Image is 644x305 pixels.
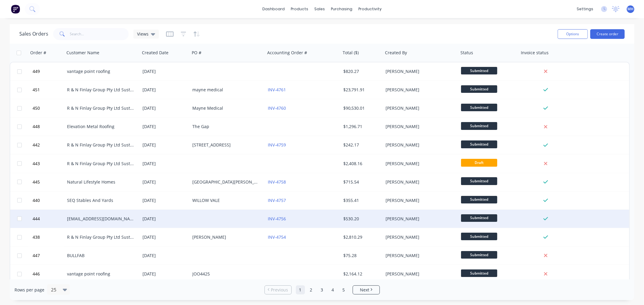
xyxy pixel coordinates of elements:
[143,197,187,203] div: [DATE]
[386,142,453,148] div: [PERSON_NAME]
[30,50,46,56] div: Order #
[360,287,369,293] span: Next
[386,179,453,185] div: [PERSON_NAME]
[386,234,453,240] div: [PERSON_NAME]
[67,105,134,111] div: R & N Finlay Group Pty Ltd Sustainable Cladding
[353,287,380,293] a: Next page
[343,161,379,167] div: $2,408.16
[31,265,67,283] button: 446
[192,50,201,56] div: PO #
[31,191,67,209] button: 440
[268,105,286,111] a: INV-4760
[19,31,48,37] h1: Sales Orders
[33,271,40,277] span: 446
[386,161,453,167] div: [PERSON_NAME]
[31,62,67,80] button: 449
[461,214,497,222] span: Submitted
[31,81,67,99] button: 451
[628,6,634,12] span: MH
[31,247,67,265] button: 447
[192,197,259,203] div: WILLOW VALE
[318,285,327,294] a: Page 3
[343,50,359,56] div: Total ($)
[385,50,407,56] div: Created By
[461,85,497,93] span: Submitted
[386,216,453,222] div: [PERSON_NAME]
[143,68,187,74] div: [DATE]
[143,105,187,111] div: [DATE]
[267,50,307,56] div: Accounting Order #
[590,29,625,39] button: Create order
[521,50,549,56] div: Invoice status
[461,196,497,203] span: Submitted
[461,251,497,259] span: Submitted
[33,253,40,259] span: 447
[143,216,187,222] div: [DATE]
[31,136,67,154] button: 442
[262,285,382,294] ul: Pagination
[70,28,129,40] input: Search...
[192,87,259,93] div: mayne medical
[268,179,286,185] a: INV-4758
[67,197,134,203] div: SEQ Stables And Yards
[343,179,379,185] div: $715.54
[67,124,134,130] div: Elevation Metal Roofing
[461,177,497,185] span: Submitted
[386,124,453,130] div: [PERSON_NAME]
[31,173,67,191] button: 445
[33,124,40,130] span: 448
[143,124,187,130] div: [DATE]
[288,5,311,14] div: products
[386,105,453,111] div: [PERSON_NAME]
[33,142,40,148] span: 442
[67,161,134,167] div: R & N Finlay Group Pty Ltd Sustainable Cladding
[67,179,134,185] div: Natural Lifestyle Homes
[33,216,40,222] span: 444
[343,68,379,74] div: $820.27
[461,159,497,166] span: Draft
[328,285,338,294] a: Page 4
[33,68,40,74] span: 449
[67,142,134,148] div: R & N Finlay Group Pty Ltd Sustainable Cladding
[67,253,134,259] div: BULLFAB
[343,197,379,203] div: $355.41
[343,142,379,148] div: $242.17
[386,253,453,259] div: [PERSON_NAME]
[143,179,187,185] div: [DATE]
[192,234,259,240] div: [PERSON_NAME]
[66,50,99,56] div: Customer Name
[143,87,187,93] div: [DATE]
[343,105,379,111] div: $90,530.01
[33,197,40,203] span: 440
[33,105,40,111] span: 450
[143,142,187,148] div: [DATE]
[33,234,40,240] span: 438
[192,105,259,111] div: Mayne Medical
[271,287,288,293] span: Previous
[143,271,187,277] div: [DATE]
[33,87,40,93] span: 451
[461,122,497,130] span: Submitted
[142,50,168,56] div: Created Date
[67,68,134,74] div: vantage point roofing
[67,234,134,240] div: R & N Finlay Group Pty Ltd Sustainable Cladding
[268,87,286,93] a: INV-4761
[386,197,453,203] div: [PERSON_NAME]
[192,271,259,277] div: JOO4425
[268,234,286,240] a: INV-4754
[343,216,379,222] div: $530.20
[265,287,291,293] a: Previous page
[461,269,497,277] span: Submitted
[339,285,348,294] a: Page 5
[574,5,596,14] div: settings
[192,142,259,148] div: [STREET_ADDRESS]
[143,161,187,167] div: [DATE]
[460,50,473,56] div: Status
[461,140,497,148] span: Submitted
[343,271,379,277] div: $2,164.12
[461,233,497,240] span: Submitted
[31,210,67,228] button: 444
[268,216,286,222] a: INV-4756
[268,197,286,203] a: INV-4757
[296,285,305,294] a: Page 1 is your current page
